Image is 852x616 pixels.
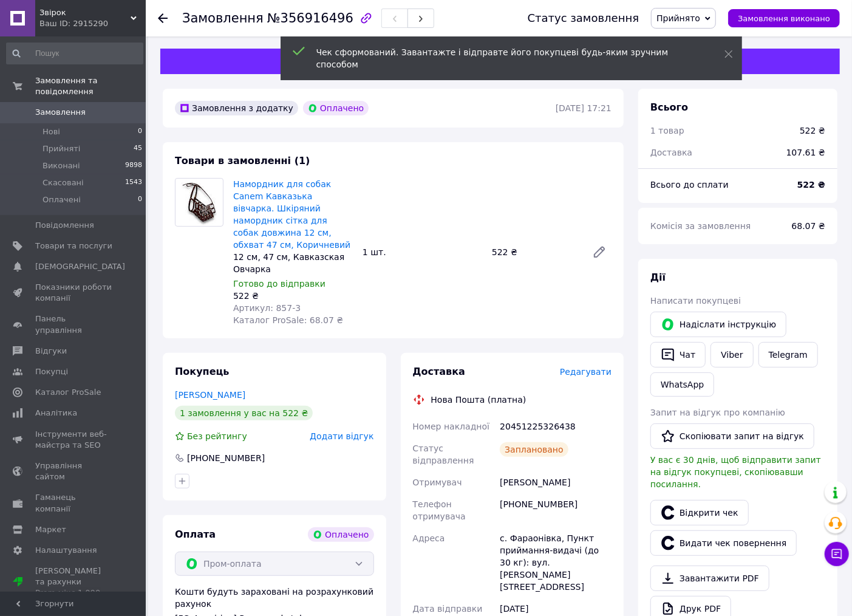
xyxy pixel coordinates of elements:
[487,244,582,261] div: 522 ₴
[656,13,700,23] span: Прийнято
[233,315,343,325] span: Каталог ProSale: 68.07 ₴
[497,471,614,493] div: [PERSON_NAME]
[497,493,614,527] div: [PHONE_NUMBER]
[186,452,266,464] div: [PHONE_NUMBER]
[500,442,568,457] div: Заплановано
[39,18,146,29] div: Ваш ID: 2915290
[35,282,112,304] span: Показники роботи компанії
[316,46,694,70] div: Чек сформований. Завантажте і відправте його покупцеві будь-яким зручним способом
[175,366,230,377] span: Покупець
[413,422,490,431] span: Номер накладної
[650,372,714,397] a: WhatsApp
[35,460,112,482] span: Управління сайтом
[39,7,131,18] span: Звірок
[35,566,112,599] span: [PERSON_NAME] та рахунки
[650,455,821,489] span: У вас є 30 днів, щоб відправити запит на відгук покупцеві, скопіювавши посилання.
[233,290,353,302] div: 522 ₴
[428,394,530,406] div: Нова Пошта (платна)
[43,194,81,205] span: Оплачені
[650,408,785,417] span: Запит на відгук про компанію
[497,416,614,437] div: 20451225326438
[138,194,142,205] span: 0
[35,313,112,335] span: Панель управління
[43,160,80,171] span: Виконані
[650,180,729,190] span: Всього до сплати
[560,367,612,377] span: Редагувати
[125,160,142,171] span: 9898
[413,443,474,465] span: Статус відправлення
[758,342,818,368] a: Telegram
[797,180,825,190] b: 522 ₴
[650,296,741,306] span: Написати покупцеві
[134,143,142,154] span: 45
[650,342,706,368] button: Чат
[528,12,639,24] div: Статус замовлення
[738,14,830,23] span: Замовлення виконано
[650,101,688,113] span: Всього
[825,542,849,566] button: Чат з покупцем
[413,533,445,543] span: Адреса
[650,566,769,591] a: Завантажити PDF
[158,12,168,24] div: Повернутися назад
[35,408,77,419] span: Аналітика
[800,125,825,137] div: 522 ₴
[233,251,353,275] div: 12 см, 47 см, Кавказская Овчарка
[35,429,112,451] span: Інструменти веб-майстра та SEO
[779,139,833,166] div: 107.61 ₴
[175,529,216,540] span: Оплата
[35,241,112,252] span: Товари та послуги
[711,342,753,368] a: Viber
[587,240,612,264] a: Редагувати
[182,11,264,26] span: Замовлення
[650,530,797,556] button: Видати чек повернення
[497,527,614,598] div: с. Фараонівка, Пункт приймання-видачі (до 30 кг): вул. [PERSON_NAME][STREET_ADDRESS]
[35,75,146,97] span: Замовлення та повідомлення
[358,244,487,261] div: 1 шт.
[413,604,483,614] span: Дата відправки
[138,126,142,137] span: 0
[35,545,97,556] span: Налаштування
[175,101,298,115] div: Замовлення з додатку
[650,148,692,157] span: Доставка
[267,11,353,26] span: №356916496
[187,431,247,441] span: Без рейтингу
[233,279,325,289] span: Готово до відправки
[650,500,749,525] a: Відкрити чек
[35,346,67,357] span: Відгуки
[35,366,68,377] span: Покупці
[175,390,245,400] a: [PERSON_NAME]
[35,107,86,118] span: Замовлення
[43,143,80,154] span: Прийняті
[650,423,814,449] button: Скопіювати запит на відгук
[650,312,786,337] button: Надіслати інструкцію
[6,43,143,64] input: Пошук
[650,126,684,135] span: 1 товар
[182,179,217,226] img: Намордник для собак Canem Кавказька вівчарка. Шкіряний намордник сітка для собак довжина 12 см, о...
[43,126,60,137] span: Нові
[175,155,310,166] span: Товари в замовленні (1)
[35,261,125,272] span: [DEMOGRAPHIC_DATA]
[728,9,840,27] button: Замовлення виконано
[175,406,313,420] div: 1 замовлення у вас на 522 ₴
[35,524,66,535] span: Маркет
[792,221,825,231] span: 68.07 ₴
[35,220,94,231] span: Повідомлення
[35,492,112,514] span: Гаманець компанії
[556,103,612,113] time: [DATE] 17:21
[233,303,301,313] span: Артикул: 857-3
[413,477,462,487] span: Отримувач
[43,177,84,188] span: Скасовані
[308,527,373,542] div: Оплачено
[413,366,466,377] span: Доставка
[310,431,373,441] span: Додати відгук
[35,387,101,398] span: Каталог ProSale
[413,499,466,521] span: Телефон отримувача
[233,179,350,250] a: Намордник для собак Canem Кавказька вівчарка. Шкіряний намордник сітка для собак довжина 12 см, о...
[303,101,369,115] div: Оплачено
[35,587,112,598] div: Prom мікс 1 000
[125,177,142,188] span: 1543
[650,272,666,283] span: Дії
[650,221,751,231] span: Комісія за замовлення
